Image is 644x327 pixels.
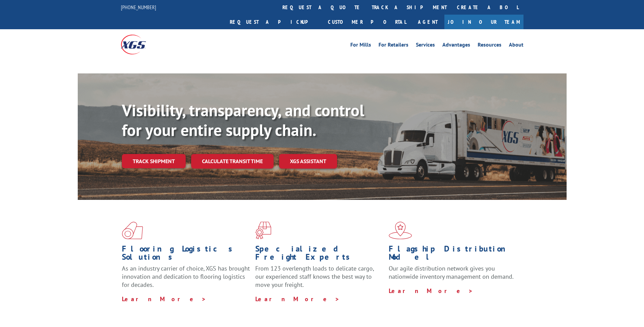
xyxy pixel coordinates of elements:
a: Learn More > [122,295,206,303]
h1: Flagship Distribution Model [389,245,517,264]
span: As an industry carrier of choice, XGS has brought innovation and dedication to flooring logistics... [122,264,250,289]
a: For Mills [350,42,371,50]
a: Join Our Team [444,15,523,29]
b: Visibility, transparency, and control for your entire supply chain. [122,100,364,140]
a: Resources [478,42,501,50]
a: Customer Portal [323,15,411,29]
a: Calculate transit time [191,154,274,169]
p: From 123 overlength loads to delicate cargo, our experienced staff knows the best way to move you... [255,264,384,295]
a: Advantages [442,42,470,50]
span: Our agile distribution network gives you nationwide inventory management on demand. [389,264,514,280]
img: xgs-icon-focused-on-flooring-red [255,222,271,239]
a: Services [416,42,435,50]
a: XGS ASSISTANT [279,154,337,169]
img: xgs-icon-flagship-distribution-model-red [389,222,412,239]
a: For Retailers [379,42,408,50]
a: Request a pickup [225,15,323,29]
a: Agent [411,15,444,29]
h1: Flooring Logistics Solutions [122,245,250,264]
a: Track shipment [122,154,186,168]
a: About [509,42,523,50]
h1: Specialized Freight Experts [255,245,384,264]
a: Learn More > [255,295,340,303]
a: [PHONE_NUMBER] [121,4,156,11]
img: xgs-icon-total-supply-chain-intelligence-red [122,222,143,239]
a: Learn More > [389,287,473,295]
